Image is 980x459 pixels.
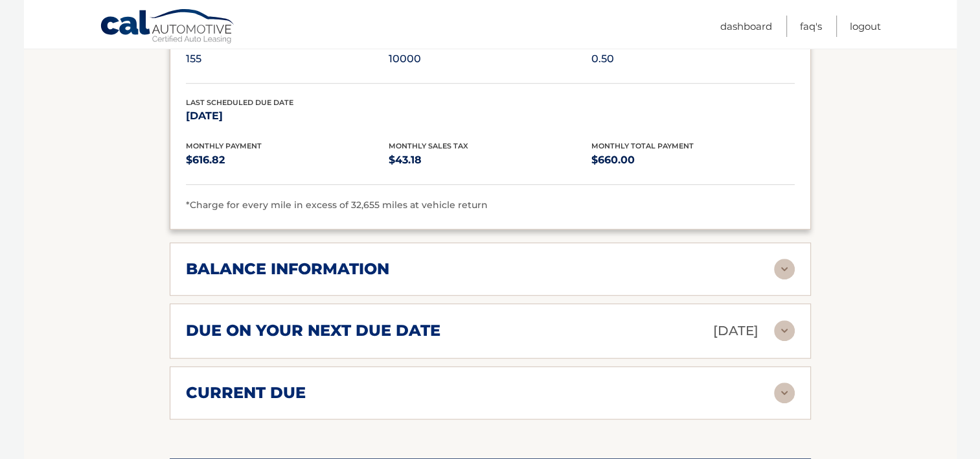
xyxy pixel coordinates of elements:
[389,151,591,169] p: $43.18
[800,16,822,37] a: FAQ's
[100,8,236,46] a: Cal Automotive
[186,98,293,107] span: Last Scheduled Due Date
[389,50,591,68] p: 10000
[186,151,389,169] p: $616.82
[186,383,306,403] h2: current due
[389,141,468,150] span: Monthly Sales Tax
[186,141,262,150] span: Monthly Payment
[186,199,488,211] span: *Charge for every mile in excess of 32,655 miles at vehicle return
[186,107,389,125] p: [DATE]
[774,259,795,279] img: accordion-rest.svg
[774,383,795,403] img: accordion-rest.svg
[720,16,772,37] a: Dashboard
[186,259,389,279] h2: balance information
[591,50,794,68] p: 0.50
[774,320,795,341] img: accordion-rest.svg
[850,16,881,37] a: Logout
[591,141,694,150] span: Monthly Total Payment
[186,50,389,68] p: 155
[713,320,758,342] p: [DATE]
[186,321,440,340] h2: due on your next due date
[591,151,794,169] p: $660.00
